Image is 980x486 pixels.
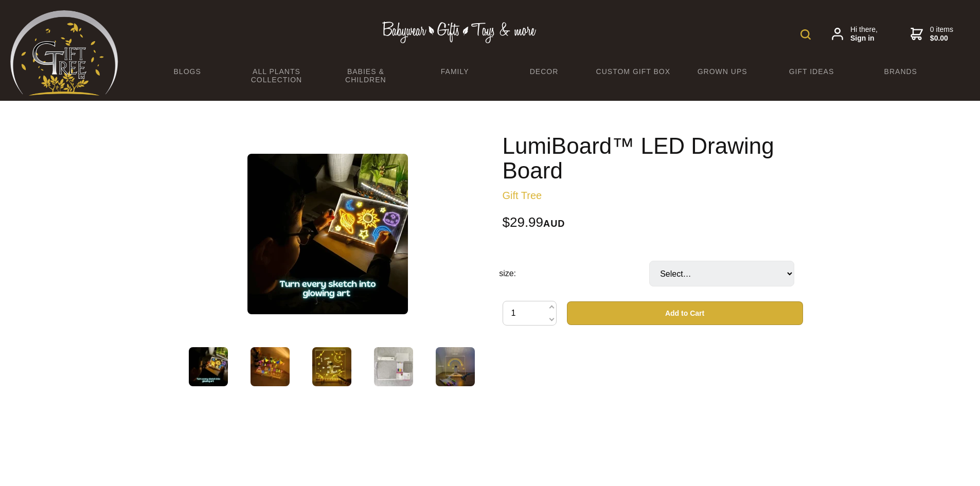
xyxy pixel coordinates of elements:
[232,61,321,91] a: All Plants Collection
[503,134,803,183] h1: LumiBoard™ LED Drawing Board
[503,190,542,201] a: Gift Tree
[850,25,878,43] span: Hi there,
[832,25,878,43] a: Hi there,Sign in
[499,246,649,301] td: size:
[930,25,953,43] span: 0 items
[589,61,678,82] a: Custom Gift Box
[930,34,953,43] strong: $0.00
[189,347,228,386] img: LumiBoard™ LED Drawing Board
[251,347,290,386] img: LumiBoard™ LED Drawing Board
[500,61,589,82] a: Decor
[856,61,945,82] a: Brands
[321,61,410,91] a: Babies & Children
[410,61,499,82] a: Family
[436,347,475,386] img: LumiBoard™ LED Drawing Board
[800,29,811,40] img: product search
[503,216,803,230] div: $29.99
[850,34,878,43] strong: Sign in
[374,347,413,386] img: LumiBoard™ LED Drawing Board
[767,61,856,82] a: Gift Ideas
[143,61,232,82] a: BLOGS
[382,22,537,43] img: Babywear - Gifts - Toys & more
[543,219,565,229] span: AUD
[678,61,767,82] a: Grown Ups
[312,347,351,386] img: LumiBoard™ LED Drawing Board
[247,154,408,314] img: LumiBoard™ LED Drawing Board
[10,10,118,96] img: Babyware - Gifts - Toys and more...
[567,301,803,325] button: Add to Cart
[911,25,953,43] a: 0 items$0.00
